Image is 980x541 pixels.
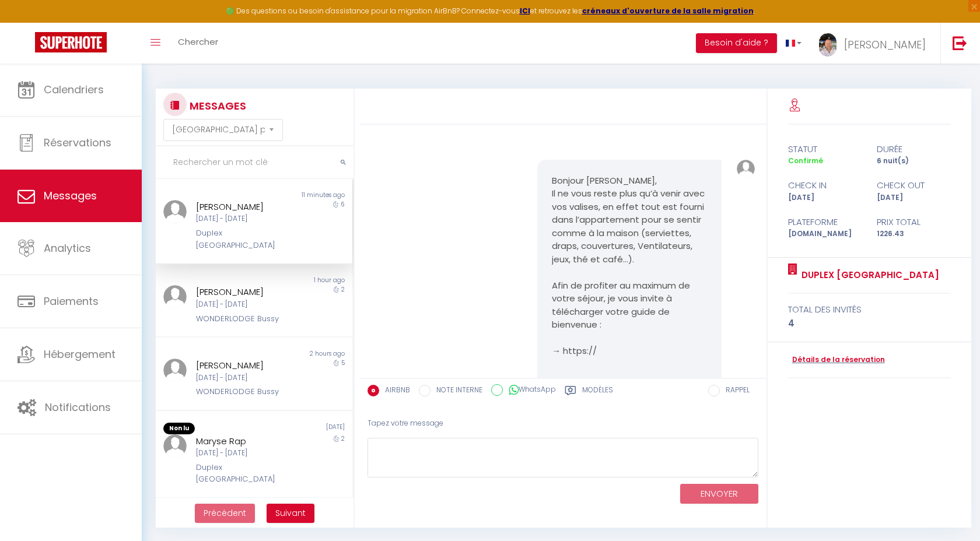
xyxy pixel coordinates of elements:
div: 4 [788,317,951,331]
div: [DATE] [254,423,352,434]
button: Previous [195,504,255,524]
a: Chercher [169,23,227,64]
img: ... [737,160,755,178]
span: Paiements [44,294,99,308]
div: WONDERLODGE Bussy [196,386,295,398]
div: [DATE] - [DATE] [196,448,295,459]
a: Détails de la réservation [788,354,885,366]
img: Super Booking [35,32,107,52]
span: Réservations [44,135,111,150]
div: total des invités [788,303,951,317]
button: ENVOYER [680,484,758,504]
div: [PERSON_NAME] [196,200,295,214]
span: Précédent [204,507,246,519]
span: Suivant [275,507,306,519]
div: [DATE] - [DATE] [196,299,295,310]
span: 5 [341,359,345,367]
div: 1 hour ago [254,276,352,285]
a: Duplex [GEOGRAPHIC_DATA] [797,268,939,282]
label: WhatsApp [503,384,556,397]
div: Plateforme [780,215,869,229]
div: statut [780,142,869,156]
span: Hébergement [44,347,116,361]
div: [DATE] [780,192,869,203]
div: Tapez votre message [367,409,759,438]
button: Besoin d'aide ? [696,33,777,53]
div: [DOMAIN_NAME] [780,229,869,240]
div: 2 hours ago [254,349,352,359]
a: ... [PERSON_NAME] [810,23,940,64]
a: créneaux d'ouverture de la salle migration [582,6,754,16]
div: 11 minutes ago [254,191,352,200]
span: Chercher [178,36,218,48]
button: Next [267,504,314,524]
img: ... [163,359,187,382]
img: logout [953,36,967,50]
div: [PERSON_NAME] [196,359,295,373]
span: 6 [341,200,345,209]
span: Notifications [45,400,111,414]
img: ... [163,285,187,308]
span: Messages [44,188,97,203]
img: ... [163,200,187,223]
span: 2 [341,285,345,294]
span: [PERSON_NAME] [844,37,926,52]
div: check out [869,178,958,192]
input: Rechercher un mot clé [156,146,353,179]
h3: MESSAGES [187,93,246,119]
div: [DATE] - [DATE] [196,373,295,384]
label: RAPPEL [720,385,750,398]
div: 1226.43 [869,229,958,240]
div: Duplex [GEOGRAPHIC_DATA] [196,462,295,486]
span: Calendriers [44,82,104,97]
div: Prix total [869,215,958,229]
label: NOTE INTERNE [430,385,482,398]
label: Modèles [582,385,613,399]
img: ... [819,33,836,57]
div: check in [780,178,869,192]
div: [PERSON_NAME] [196,285,295,299]
span: Analytics [44,241,91,255]
div: [DATE] [869,192,958,203]
div: WONDERLODGE Bussy [196,313,295,325]
span: Non lu [163,423,195,434]
a: ICI [520,6,530,16]
span: 2 [341,434,345,443]
div: Maryse Rap [196,434,295,448]
span: Confirmé [788,156,823,166]
div: durée [869,142,958,156]
div: Duplex [GEOGRAPHIC_DATA] [196,227,295,251]
div: 6 nuit(s) [869,156,958,167]
div: [DATE] - [DATE] [196,213,295,224]
img: ... [163,434,187,458]
label: AIRBNB [379,385,410,398]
